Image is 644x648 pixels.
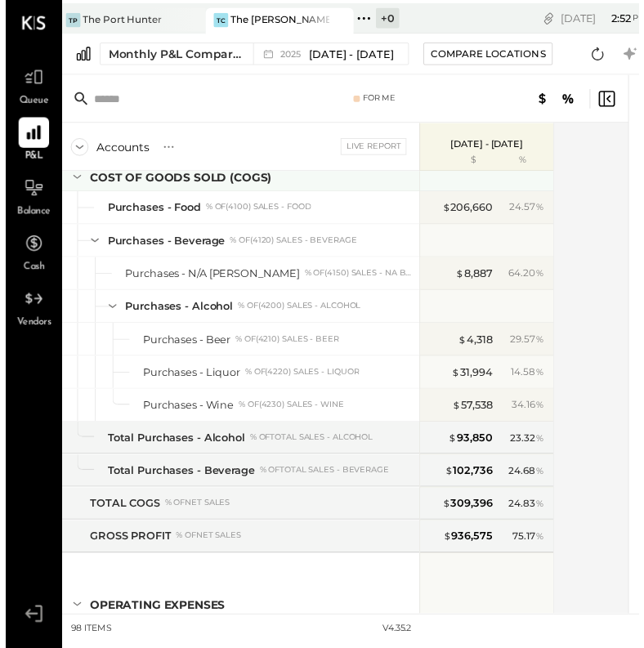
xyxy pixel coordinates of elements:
[539,404,548,418] span: %
[432,47,549,61] div: Compare Locations
[444,204,453,217] span: $
[512,270,548,285] div: 64.20
[11,208,46,223] span: Balance
[539,203,548,217] span: %
[444,505,453,518] span: $
[104,437,244,453] div: Total Purchases - Alcohol
[539,505,548,518] span: %
[92,141,146,158] div: Accounts
[61,13,76,28] div: TP
[140,404,232,420] div: Purchases - Wine
[86,172,271,189] div: COST OF GOODS SOLD (COGS)
[78,13,159,27] div: The Port Hunter
[1,119,56,167] a: P&L
[203,205,311,217] div: % of (4100) Sales - Food
[458,270,495,286] div: 8,887
[383,633,413,646] div: v 4.35.2
[234,339,339,351] div: % of (4210) Sales - Beer
[446,471,455,485] span: $
[454,371,495,387] div: 31,994
[173,539,239,551] div: % of NET SALES
[104,471,253,486] div: Total Purchases - Beverage
[20,152,38,167] span: P&L
[258,472,390,484] div: % of Total Sales - Beverage
[104,237,223,252] div: Purchases - Beverage
[122,304,231,320] div: Purchases - Alcohol
[516,539,548,553] div: 75.17
[140,337,229,353] div: Purchases - Beer
[544,10,561,27] div: copy link
[539,471,548,485] span: %
[86,607,223,623] div: OPERATING EXPENSES
[450,438,459,451] span: $
[1,176,56,223] a: Balance
[512,203,548,218] div: 24.57
[454,404,495,420] div: 57,538
[280,51,305,60] span: 2025
[454,405,463,418] span: $
[364,94,397,105] div: For Me
[539,371,548,384] span: %
[377,8,400,29] div: + 0
[248,439,373,450] div: % of Total Sales - Alcohol
[309,47,395,63] span: [DATE] - [DATE]
[515,404,548,419] div: 34.16
[513,337,548,352] div: 29.57
[445,539,454,552] span: $
[430,157,495,170] div: $
[11,321,47,336] span: Vendors
[499,157,552,170] div: %
[1,288,56,336] a: Vendors
[1,232,56,279] a: Cash
[454,372,463,385] span: $
[86,538,168,553] div: GROSS PROFIT
[512,471,548,486] div: 24.68
[236,306,361,317] div: % of (4200) Sales - Alcohol
[228,239,357,250] div: % of (4120) Sales - Beverage
[244,373,360,384] div: % of (4220) Sales - Liquor
[140,371,239,387] div: Purchases - Liquor
[96,43,410,66] button: Monthly P&L Comparison 2025[DATE] - [DATE]
[66,633,108,646] div: 98 items
[162,506,228,517] div: % of NET SALES
[539,539,548,552] span: %
[512,505,548,520] div: 24.83
[539,270,548,284] span: %
[446,471,495,486] div: 102,736
[444,504,495,520] div: 309,396
[450,437,495,453] div: 93,850
[14,96,44,110] span: Queue
[539,337,548,351] span: %
[514,371,548,386] div: 14.58
[425,43,557,66] button: Compare Locations
[304,272,414,284] div: % of (4150) Sales - NA Beverage
[445,538,495,553] div: 936,575
[458,271,467,284] span: $
[104,203,199,219] div: Purchases - Food
[460,338,469,351] span: $
[18,265,39,279] span: Cash
[341,141,408,157] div: Live Report
[444,203,495,219] div: 206,660
[105,47,242,63] div: Monthly P&L Comparison
[453,141,526,152] p: [DATE] - [DATE]
[513,438,548,453] div: 23.32
[122,270,299,286] div: Purchases - N/A [PERSON_NAME]
[86,504,157,520] div: TOTAL COGS
[539,438,548,451] span: %
[460,337,495,353] div: 4,318
[237,406,344,418] div: % of (4230) Sales - Wine
[212,13,226,28] div: TC
[229,13,329,27] div: The [PERSON_NAME]
[1,63,56,110] a: Queue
